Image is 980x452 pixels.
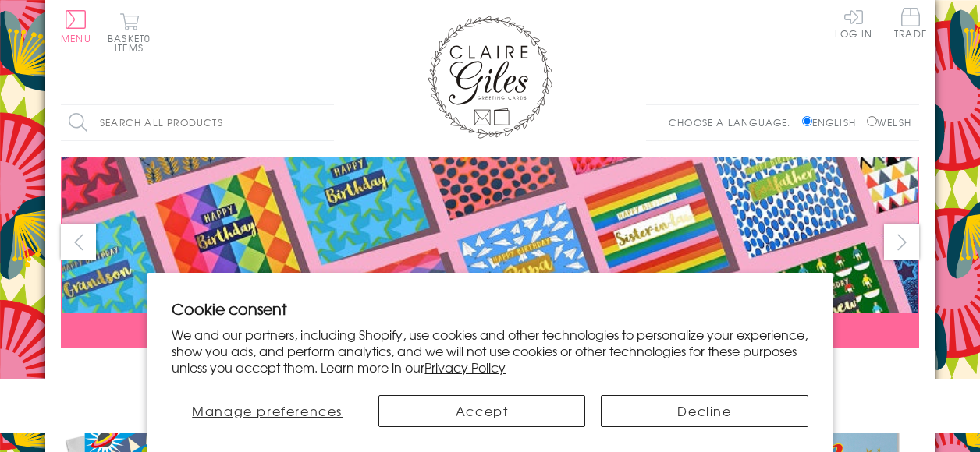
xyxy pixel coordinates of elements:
img: Claire Giles Greetings Cards [428,16,552,139]
label: Welsh [867,115,911,129]
p: We and our partners, including Shopify, use cookies and other technologies to personalize your ex... [172,327,808,375]
div: Carousel Pagination [61,360,919,384]
input: Welsh [867,116,877,126]
h2: Cookie consent [172,298,808,320]
label: English [802,115,864,129]
a: Log In [835,8,872,38]
button: Menu [61,10,91,43]
button: prev [61,224,96,260]
button: Basket0 items [108,12,151,52]
span: Manage preferences [192,401,343,420]
input: English [802,116,812,126]
input: Search [318,105,334,140]
span: 0 items [115,31,151,55]
a: Trade [894,8,927,41]
button: Manage preferences [172,395,363,427]
button: Accept [378,395,585,427]
input: Search all products [61,105,334,140]
button: Decline [601,395,808,427]
a: Privacy Policy [424,358,506,376]
span: Menu [61,31,91,45]
p: Choose a language: [669,115,799,129]
button: next [884,224,919,260]
span: Trade [894,8,927,38]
